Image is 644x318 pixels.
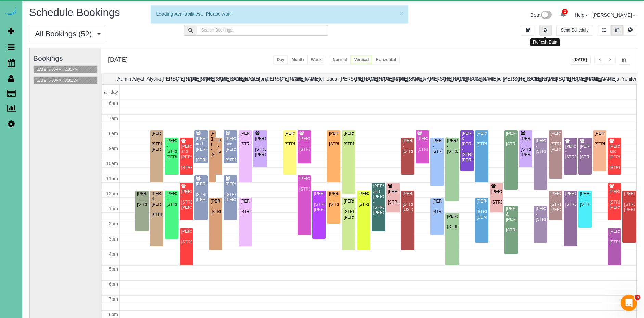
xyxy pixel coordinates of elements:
[235,74,250,84] th: Daylin
[329,55,350,65] button: Normal
[369,74,384,84] th: [PERSON_NAME]
[240,131,250,147] div: [PERSON_NAME] - [STREET_ADDRESS]
[531,12,552,18] a: Beta
[280,74,295,84] th: [PERSON_NAME]
[197,25,328,36] input: Search Bookings..
[432,199,442,215] div: [PERSON_NAME] - [STREET_ADDRESS]
[556,7,570,22] a: 2
[343,131,354,147] div: [PERSON_NAME] - [STREET_ADDRESS]
[388,189,398,205] div: [PERSON_NAME] - [STREET_ADDRESS]
[540,11,552,20] img: New interface
[109,251,118,257] span: 4pm
[402,138,413,154] div: [PERSON_NAME] - [STREET_ADDRESS]
[607,74,621,84] th: Talia
[329,131,339,147] div: [PERSON_NAME] - [STREET_ADDRESS]
[250,74,265,84] th: Demona
[104,89,118,95] span: all-day
[592,74,607,84] th: Siara
[146,74,161,84] th: Alysha
[609,144,620,170] div: [PERSON_NAME] and [PERSON_NAME] - [STREET_ADDRESS]
[609,189,620,210] div: [PERSON_NAME] - [STREET_ADDRESS][PERSON_NAME]
[4,7,18,16] img: Automaid Logo
[106,191,118,196] span: 12pm
[621,295,637,311] iframe: Intercom live chat
[255,136,265,158] div: [PERSON_NAME] - [STREET_ADDRESS][PERSON_NAME]
[295,74,310,84] th: Esme
[29,7,120,19] span: Schedule Bookings
[535,206,546,222] div: [PERSON_NAME] - [STREET_ADDRESS]
[240,199,250,215] div: [PERSON_NAME] - [STREET_ADDRESS]
[476,131,487,147] div: [PERSON_NAME] - [STREET_ADDRESS]
[622,74,637,84] th: Yenifer
[106,161,118,166] span: 10am
[593,12,635,18] a: [PERSON_NAME]
[299,136,310,152] div: [PERSON_NAME] - [STREET_ADDRESS]
[329,191,339,207] div: [PERSON_NAME] - [STREET_ADDRESS]
[109,221,118,227] span: 2pm
[343,199,354,220] div: [PERSON_NAME] - [STREET_ADDRESS][PERSON_NAME]
[288,55,308,65] button: Month
[106,176,118,181] span: 11am
[476,199,487,220] div: [PERSON_NAME] - [STREET_ADDRESS][DEMOGRAPHIC_DATA]
[458,74,473,84] th: [PERSON_NAME]
[447,214,457,230] div: [PERSON_NAME] - [STREET_ADDRESS]
[399,10,403,17] button: ×
[181,189,192,210] div: [PERSON_NAME] - [STREET_ADDRESS][PERSON_NAME]
[624,191,635,212] div: [PERSON_NAME] - [STREET_ADDRESS][PERSON_NAME]
[399,74,414,84] th: [PERSON_NAME]
[109,131,118,136] span: 8am
[196,136,206,163] div: [PERSON_NAME] and [PERSON_NAME] - [STREET_ADDRESS]
[550,191,561,212] div: [PERSON_NAME] - [STREET_ADDRESS][PERSON_NAME]
[225,136,236,163] div: [PERSON_NAME] and [PERSON_NAME] - [STREET_ADDRESS]
[161,74,176,84] th: [PERSON_NAME]
[506,206,516,233] div: [PERSON_NAME] & [PERSON_NAME] - [STREET_ADDRESS]
[417,136,428,152] div: [PERSON_NAME] - [STREET_ADDRESS]
[181,144,192,170] div: [PERSON_NAME] and [PERSON_NAME] - [STREET_ADDRESS]
[166,191,177,207] div: [PERSON_NAME] - [STREET_ADDRESS]
[225,182,236,203] div: [PERSON_NAME] - [STREET_ADDRESS][PERSON_NAME]
[506,131,516,147] div: [PERSON_NAME] - [STREET_ADDRESS]
[307,55,325,65] button: Week
[109,281,118,287] span: 6pm
[137,191,147,207] div: [PERSON_NAME] - [STREET_ADDRESS]
[109,236,118,242] span: 3pm
[210,131,214,157] div: [PERSON_NAME] ([PERSON_NAME] ) - [STREET_ADDRESS]
[310,74,324,84] th: Gretel
[473,74,488,84] th: Lola
[181,229,192,245] div: [PERSON_NAME] - [STREET_ADDRESS]
[151,191,162,218] div: [PERSON_NAME] & [PERSON_NAME] - [STREET_ADDRESS]
[284,131,295,147] div: [PERSON_NAME] - [STREET_ADDRESS]
[565,144,576,160] div: [PERSON_NAME] - [STREET_ADDRESS]
[29,25,106,42] button: All Bookings (52)
[562,74,577,84] th: [PERSON_NAME]
[151,131,162,152] div: [PERSON_NAME] - [STREET_ADDRESS][PERSON_NAME]
[210,199,221,215] div: [PERSON_NAME] - [STREET_ADDRESS]
[325,74,339,84] th: Jada
[109,296,118,302] span: 7pm
[196,182,206,203] div: [PERSON_NAME] - [STREET_ADDRESS][PERSON_NAME]
[577,74,592,84] th: [PERSON_NAME]
[34,77,80,84] button: [DATE] 8:00AM - 8:30AM
[550,131,561,152] div: [PERSON_NAME] - [STREET_ADDRESS][PERSON_NAME]
[373,184,384,216] div: [PERSON_NAME] and [PERSON_NAME] - [STREET_ADDRESS][PERSON_NAME]
[447,138,457,154] div: [PERSON_NAME] - [STREET_ADDRESS]
[265,74,280,84] th: [PERSON_NAME]
[562,9,568,14] span: 2
[109,311,118,317] span: 8pm
[206,74,220,84] th: [PERSON_NAME]
[580,144,590,160] div: [PERSON_NAME] - [STREET_ADDRESS]
[34,66,80,73] button: [DATE] 2:00PM - 2:30PM
[350,55,373,65] button: Vertical
[532,74,547,84] th: Reinier
[355,74,369,84] th: [PERSON_NAME]
[299,176,310,192] div: [PERSON_NAME] - [STREET_ADDRESS]
[609,229,620,245] div: [PERSON_NAME] - [STREET_ADDRESS]
[166,138,177,160] div: [PERSON_NAME] - [STREET_ADDRESS][PERSON_NAME]
[109,146,118,151] span: 9am
[176,74,191,84] th: [PERSON_NAME]
[503,74,518,84] th: [PERSON_NAME]
[594,131,605,147] div: [PERSON_NAME] - [STREET_ADDRESS]
[273,55,288,65] button: Day
[402,191,413,212] div: [PERSON_NAME] - [STREET_ADDRESS][US_STATE]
